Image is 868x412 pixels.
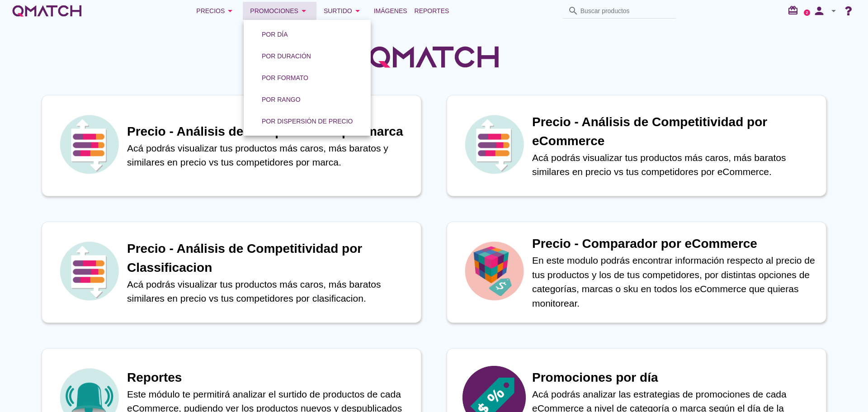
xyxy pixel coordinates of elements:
img: icon [462,239,526,303]
button: Precios [189,2,243,20]
a: Por dispersión de precio [251,110,363,132]
a: Imágenes [370,2,411,20]
a: iconPrecio - Análisis de Competitividad por eCommerceAcá podrás visualizar tus productos más caro... [434,95,839,196]
button: Por dispersión de precio [255,113,360,129]
a: Por formato [251,67,319,89]
i: arrow_drop_down [298,5,309,16]
h1: Precio - Análisis de Competitividad por eCommerce [532,113,817,151]
input: Buscar productos [580,4,671,18]
div: Por día [262,30,288,39]
button: Promociones [243,2,316,20]
h1: Precio - Comparador por eCommerce [532,234,817,253]
span: Imágenes [374,5,407,16]
i: arrow_drop_down [828,5,839,16]
i: search [568,5,579,16]
img: icon [462,113,526,176]
div: Surtido [324,5,363,16]
h1: Precio - Análisis de Competitividad por Classificacion [127,239,412,277]
p: Acá podrás visualizar tus productos más caros, más baratos similares en precio vs tus competidore... [127,277,412,306]
h1: Promociones por día [532,368,817,387]
a: Por duración [251,45,322,67]
a: Reportes [411,2,453,20]
a: iconPrecio - Análisis de Competitividad por marcaAcá podrás visualizar tus productos más caros, m... [29,95,434,196]
a: 2 [804,9,810,16]
button: Surtido [316,2,370,20]
a: Por rango [251,89,311,110]
i: person [810,5,828,17]
div: Precios [196,5,236,16]
i: arrow_drop_down [352,5,363,16]
div: Por duración [262,52,311,61]
button: Por rango [255,91,308,108]
img: icon [57,239,121,303]
a: white-qmatch-logo [11,2,83,20]
p: Acá podrás visualizar tus productos más caros, más baratos similares en precio vs tus competidore... [532,151,817,179]
button: Por día [255,26,295,43]
h1: Reportes [127,368,412,387]
div: Por dispersión de precio [262,117,353,126]
img: icon [57,113,121,176]
button: Por formato [255,70,316,86]
span: Reportes [415,5,449,16]
img: QMatchLogo [366,34,502,80]
h1: Precio - Análisis de Competitividad por marca [127,122,412,141]
text: 2 [806,10,808,14]
p: Acá podrás visualizar tus productos más caros, más baratos y similares en precio vs tus competido... [127,141,412,170]
a: iconPrecio - Análisis de Competitividad por ClassificacionAcá podrás visualizar tus productos más... [29,222,434,323]
button: Por duración [255,48,318,64]
div: Por rango [262,95,301,104]
a: Por día [251,24,299,45]
a: iconPrecio - Comparador por eCommerceEn este modulo podrás encontrar información respecto al prec... [434,222,839,323]
div: Promociones [250,5,309,16]
p: En este modulo podrás encontrar información respecto al precio de tus productos y los de tus comp... [532,253,817,310]
i: arrow_drop_down [225,5,236,16]
i: redeem [788,5,802,16]
div: Por formato [262,73,308,83]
